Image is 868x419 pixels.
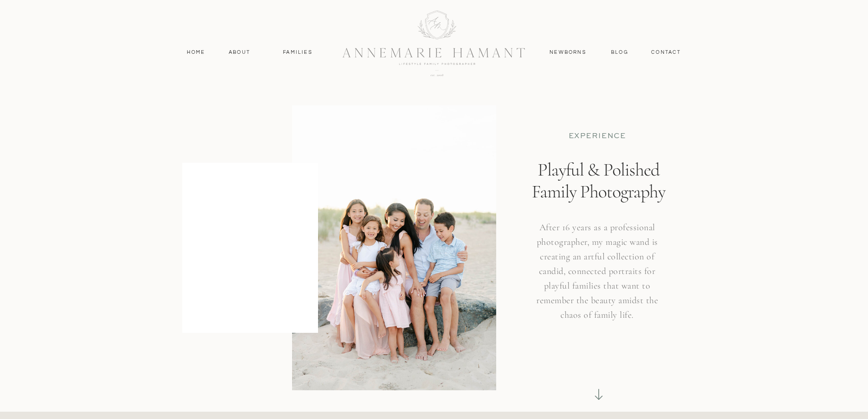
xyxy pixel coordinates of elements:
[609,48,631,57] a: Blog
[530,220,664,337] h3: After 16 years as a professional photographer, my magic wand is creating an artful collection of ...
[277,48,318,57] a: Families
[524,159,673,242] h1: Playful & Polished Family Photography
[647,48,686,57] a: contact
[541,131,653,141] p: EXPERIENCE
[183,48,210,57] a: Home
[226,48,253,57] a: About
[546,48,590,57] a: Newborns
